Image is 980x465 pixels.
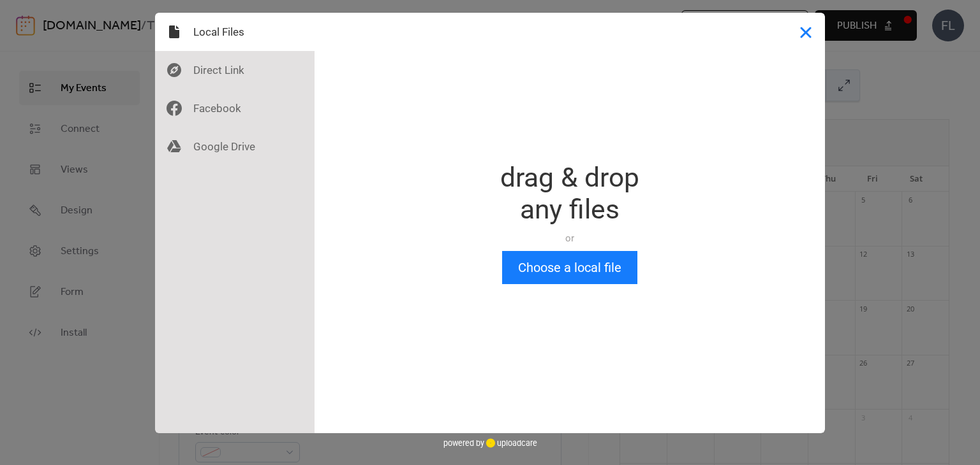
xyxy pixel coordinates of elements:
[155,51,315,89] div: Direct Link
[155,127,315,166] div: Google Drive
[443,433,537,452] div: powered by
[500,162,639,225] div: drag & drop any files
[155,89,315,127] div: Facebook
[155,13,315,51] div: Local Files
[787,13,825,51] button: Close
[500,232,639,245] div: or
[484,438,537,448] a: uploadcare
[502,251,637,284] button: Choose a local file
